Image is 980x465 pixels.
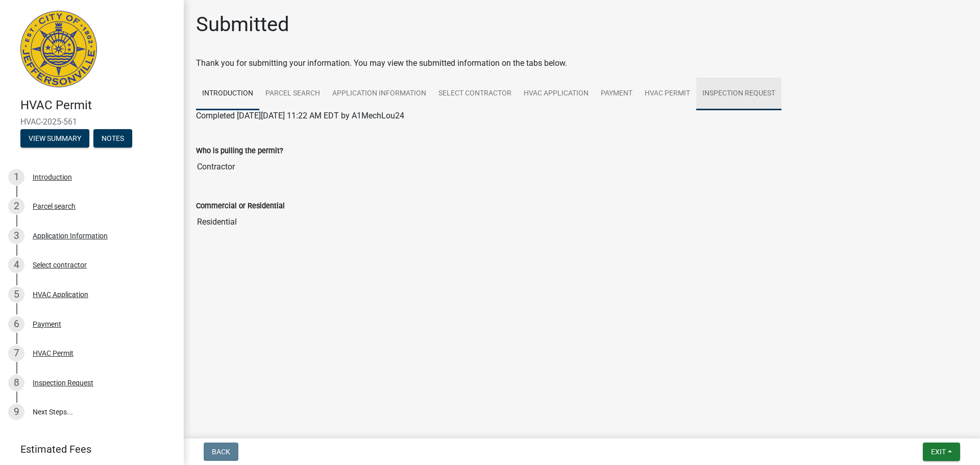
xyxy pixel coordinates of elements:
div: 5 [8,286,24,303]
button: Notes [93,129,132,148]
div: 8 [8,375,24,391]
span: Back [212,448,230,456]
div: Application Information [33,232,108,239]
div: Parcel search [33,203,76,210]
div: 7 [8,345,24,361]
img: City of Jeffersonville, Indiana [20,11,97,87]
div: HVAC Application [33,291,88,298]
div: 1 [8,169,24,185]
label: Commercial or Residential [196,203,285,210]
h1: Submitted [196,12,289,37]
a: Introduction [196,78,259,110]
a: HVAC Permit [639,78,696,110]
div: Thank you for submitting your information. You may view the submitted information on the tabs below. [196,57,968,69]
div: 3 [8,228,24,244]
a: Application Information [326,78,432,110]
div: 4 [8,257,24,273]
span: Exit [931,448,946,456]
a: Estimated Fees [8,439,167,459]
div: 2 [8,198,24,214]
wm-modal-confirm: Summary [20,135,89,143]
h4: HVAC Permit [20,98,176,113]
div: HVAC Permit [33,350,73,357]
button: Back [204,443,238,461]
a: Inspection Request [696,78,781,110]
a: Parcel search [259,78,326,110]
div: Payment [33,321,61,328]
div: Select contractor [33,261,87,268]
a: Select contractor [432,78,518,110]
div: 9 [8,404,24,420]
a: HVAC Application [518,78,595,110]
span: HVAC-2025-561 [20,117,163,127]
button: View Summary [20,129,89,148]
a: Payment [595,78,639,110]
span: Completed [DATE][DATE] 11:22 AM EDT by A1MechLou24 [196,111,404,120]
div: Introduction [33,174,72,181]
div: 6 [8,316,24,332]
button: Exit [923,443,960,461]
div: Inspection Request [33,379,93,386]
label: Who is pulling the permit? [196,148,283,155]
wm-modal-confirm: Notes [93,135,132,143]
